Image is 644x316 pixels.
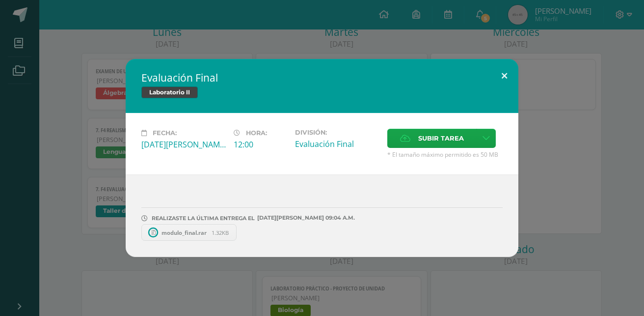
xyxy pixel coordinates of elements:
span: 1.32KB [212,229,229,236]
h2: Evaluación Final [141,71,503,85]
div: 12:00 [234,139,287,150]
span: Laboratorio II [141,86,198,98]
span: Fecha: [153,129,177,137]
button: Close (Esc) [490,59,518,92]
div: [DATE][PERSON_NAME] [141,139,226,150]
span: * El tamaño máximo permitido es 50 MB [387,150,503,159]
span: modulo_final.rar [157,229,212,236]
label: División: [295,129,379,136]
span: REALIZASTE LA ÚLTIMA ENTREGA EL [152,215,255,222]
span: [DATE][PERSON_NAME] 09:04 A.M. [255,218,355,218]
span: Hora: [246,129,267,137]
a: modulo_final.rar 1.32KB [141,224,237,241]
div: Evaluación Final [295,139,379,149]
span: Subir tarea [418,129,464,147]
